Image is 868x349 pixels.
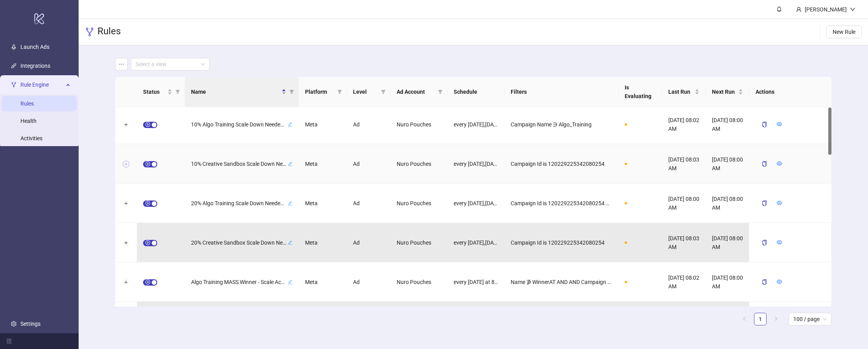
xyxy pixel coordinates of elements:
button: copy [756,118,774,131]
div: Page Size [789,313,831,325]
span: Status [143,87,166,96]
span: edit [288,280,292,284]
a: eye [777,239,782,246]
span: Platform [305,87,334,96]
div: 20% Algo Training Scale Down Needed (Min $200)edit [191,198,292,208]
span: every [DATE],[DATE],[DATE] at 8:00 AM [GEOGRAPHIC_DATA]/New_York [454,120,498,129]
li: 1 [754,313,767,325]
div: Meta [299,105,347,144]
div: Meta [299,184,347,223]
th: Actions [749,77,831,107]
th: Next Run [706,77,749,107]
span: every [DATE],[DATE],[DATE] at 8:00 AM [GEOGRAPHIC_DATA]/New_York [454,238,498,247]
span: edit [288,201,292,206]
span: filter [288,86,296,98]
span: Ad Account [397,87,435,96]
span: every [DATE],[DATE],[DATE] at 8:00 AM [GEOGRAPHIC_DATA]/New_York [454,199,498,208]
div: Nuro Pouches [390,262,447,302]
li: Previous Page [738,313,751,325]
span: eye [777,161,782,166]
span: Campaign Id is 120229225342080254 [511,160,605,168]
span: copy [762,279,767,285]
span: Rule Engine [20,77,64,93]
span: filter [337,89,342,94]
a: eye [777,279,782,285]
span: eye [777,239,782,245]
div: [DATE] 11:23 AM [662,302,706,341]
th: Last Run [662,77,706,107]
span: 100 / page [793,313,827,325]
span: down [850,7,855,12]
div: [DATE] 08:00 AM [706,105,749,144]
a: Health [20,118,37,124]
div: Nuro Pouches [390,223,447,262]
span: filter [438,89,443,94]
a: eye [777,200,782,206]
span: Campaign Name ∋ Algo_Training [511,120,592,129]
span: bell [776,6,782,12]
div: [DATE] 08:03 AM [662,144,706,184]
div: Nuro Pouches [390,105,447,144]
div: Nuro Pouches [390,144,447,184]
div: [DATE] 08:00 AM [706,223,749,262]
span: edit [288,122,292,127]
button: Expand row [123,279,129,286]
div: Algo Training MASS Winner - Scale Action 2.2edit [191,277,292,287]
div: Meta [299,302,347,341]
div: Nuro Pouches [390,184,447,223]
div: 20% Creative Sandbox Scale Down Needed (Min $200)edit [191,238,292,248]
div: [DATE] 08:00 AM [706,144,749,184]
div: Ad [347,105,390,144]
button: copy [756,236,774,249]
div: Meta [299,144,347,184]
a: Rules [20,100,34,107]
span: user [796,7,802,12]
button: Expand row [123,200,129,207]
span: Level [353,87,378,96]
span: Campaign Id is 120229225342080254 [511,238,605,247]
div: [DATE] 08:00 AM [706,262,749,302]
th: Status [137,77,185,107]
span: fork [85,27,94,37]
th: Filters [504,77,618,107]
button: left [738,313,751,325]
span: eye [777,121,782,127]
a: eye [777,161,782,167]
a: 1 [754,313,766,325]
span: 20% Creative Sandbox Scale Down Needed (Min $200) [191,238,286,247]
a: Integrations [20,63,50,69]
button: Expand row [123,240,129,246]
span: every [DATE] at 8:00 AM [GEOGRAPHIC_DATA]/New_York [454,278,498,286]
div: Ad [347,262,390,302]
span: filter [289,89,294,94]
div: 10% Algo Training Scale Down Needed (Min $200)edit [191,119,292,130]
div: [DATE] 08:02 AM [662,105,706,144]
span: edit [288,162,292,166]
div: Ad [347,184,390,223]
span: filter [174,86,182,98]
button: copy [756,158,774,170]
span: New Rule [833,29,855,35]
button: Expand row [123,161,129,167]
div: Meta [299,223,347,262]
div: Meta [299,262,347,302]
a: eye [777,121,782,128]
div: Adset [347,302,390,341]
div: Nuro Pouches [390,302,447,341]
span: filter [381,89,386,94]
span: left [742,316,747,321]
span: menu-fold [6,338,12,344]
span: copy [762,200,767,206]
span: edit [288,240,292,245]
span: ellipsis [119,61,124,67]
span: 10% Creative Sandbox Scale Down Needed (Min $200) [191,160,286,168]
button: copy [756,197,774,210]
div: [DATE] 08:00 AM [662,184,706,223]
th: Is Evaluating [618,77,662,107]
h3: Rules [97,25,121,39]
span: Last Run [668,87,693,96]
span: copy [762,122,767,127]
th: Schedule [447,77,504,107]
span: copy [762,240,767,245]
div: Ad [347,223,390,262]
